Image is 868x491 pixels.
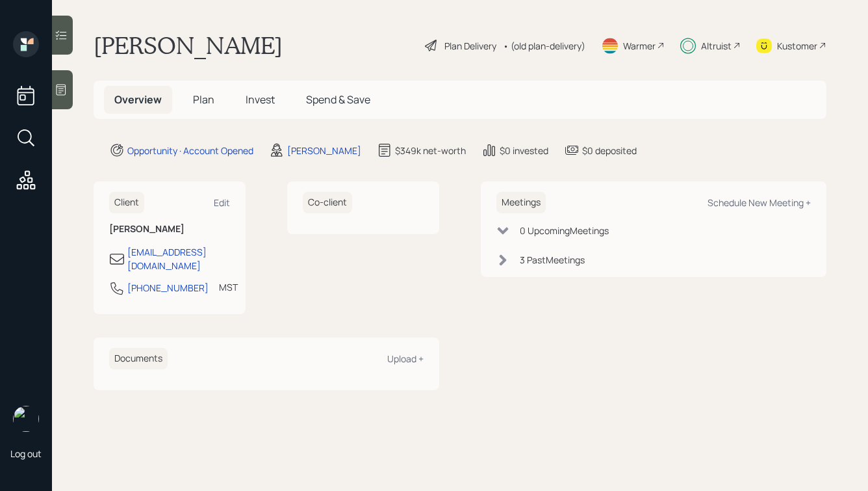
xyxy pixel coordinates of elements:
[114,92,162,107] span: Overview
[219,280,238,294] div: MST
[623,39,656,53] div: Warmer
[503,39,585,53] div: • (old plan-delivery)
[127,281,209,295] div: [PHONE_NUMBER]
[306,92,370,107] span: Spend & Save
[395,144,466,157] div: $349k net-worth
[13,406,39,432] img: hunter_neumayer.jpg
[94,31,283,60] h1: [PERSON_NAME]
[444,39,496,53] div: Plan Delivery
[708,196,811,209] div: Schedule New Meeting +
[193,92,214,107] span: Plan
[109,224,230,235] h6: [PERSON_NAME]
[127,144,253,157] div: Opportunity · Account Opened
[109,192,144,213] h6: Client
[287,144,361,157] div: [PERSON_NAME]
[387,352,424,365] div: Upload +
[303,192,352,213] h6: Co-client
[109,348,168,369] h6: Documents
[701,39,732,53] div: Altruist
[127,245,230,272] div: [EMAIL_ADDRESS][DOMAIN_NAME]
[777,39,817,53] div: Kustomer
[520,253,585,267] div: 3 Past Meeting s
[496,192,546,213] h6: Meetings
[582,144,637,157] div: $0 deposited
[520,224,609,237] div: 0 Upcoming Meeting s
[246,92,275,107] span: Invest
[10,447,42,460] div: Log out
[500,144,548,157] div: $0 invested
[214,196,230,209] div: Edit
